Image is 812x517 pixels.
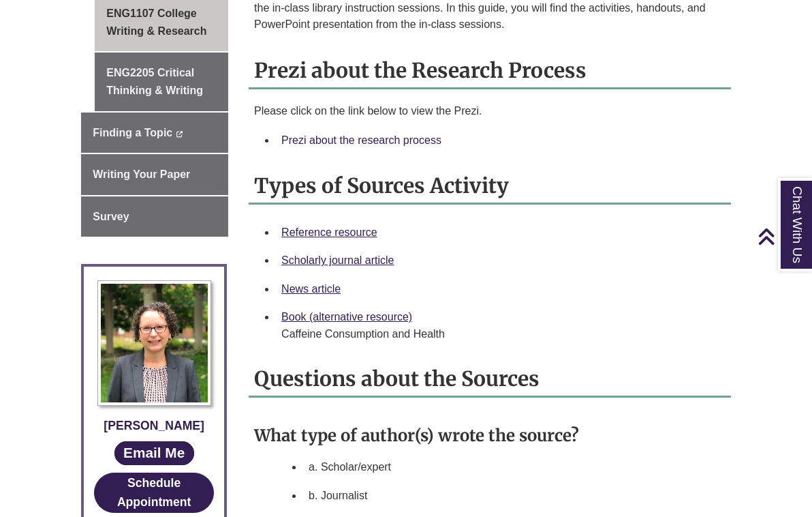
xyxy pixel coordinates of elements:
[758,227,809,246] a: Back to Top
[303,453,725,482] li: a. Scholar/expert
[281,226,377,238] a: Reference resource
[254,425,579,446] strong: What type of author(s) wrote the source?
[81,196,228,237] a: Survey
[249,168,731,205] h2: Types of Sources Activity
[303,482,725,510] li: b. Journalist
[93,211,129,222] span: Survey
[94,473,214,513] button: Schedule Appointment
[281,254,394,266] a: Scholarly journal article
[93,127,172,138] span: Finding a Topic
[281,311,412,323] a: Book (alternative resource)
[281,283,341,295] a: News article
[249,361,731,398] h2: Questions about the Sources
[81,154,228,195] a: Writing Your Paper
[281,134,441,146] a: Prezi about the research process
[176,131,183,137] i: This link opens in a new window
[114,441,194,465] a: Email Me
[81,113,228,153] a: Finding a Topic
[94,280,214,434] a: Profile Photo [PERSON_NAME]
[249,53,731,89] h2: Prezi about the Research Process
[94,416,214,435] div: [PERSON_NAME]
[95,53,228,110] a: ENG2205 Critical Thinking & Writing
[254,103,725,119] p: Please click on the link below to view the Prezi.
[93,168,190,180] span: Writing Your Paper
[97,280,211,405] img: Profile Photo
[281,326,720,342] div: Caffeine Consumption and Health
